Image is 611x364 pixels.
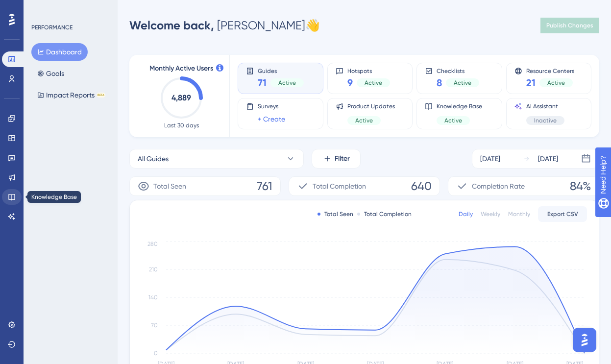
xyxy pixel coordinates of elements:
[526,102,564,110] span: AI Assistant
[23,2,61,14] span: Need Help?
[508,210,530,218] div: Monthly
[148,294,158,301] tspan: 140
[171,93,191,102] text: 4,889
[31,65,70,82] button: Goals
[538,153,558,165] div: [DATE]
[355,117,373,124] span: Active
[31,86,111,104] button: Impact ReportsBETA
[480,153,500,165] div: [DATE]
[481,210,500,218] div: Weekly
[31,43,88,61] button: Dashboard
[444,117,462,124] span: Active
[437,102,482,110] span: Knowledge Base
[257,178,272,194] span: 761
[347,76,353,90] span: 9
[570,178,591,194] span: 84%
[540,18,599,33] button: Publish Changes
[147,241,158,247] tspan: 280
[437,67,479,74] span: Checklists
[313,180,366,192] span: Total Completion
[129,18,320,33] div: [PERSON_NAME] 👋
[547,79,565,87] span: Active
[149,266,158,273] tspan: 210
[570,325,599,355] iframe: UserGuiding AI Assistant Launcher
[149,63,213,74] span: Monthly Active Users
[411,178,432,194] span: 640
[258,113,285,125] a: + Create
[31,24,73,31] div: PERFORMANCE
[546,22,593,29] span: Publish Changes
[258,102,285,110] span: Surveys
[154,350,158,357] tspan: 0
[526,67,574,74] span: Resource Centers
[151,322,158,329] tspan: 70
[472,180,525,192] span: Completion Rate
[278,79,296,87] span: Active
[538,206,587,222] button: Export CSV
[534,117,557,124] span: Inactive
[347,102,395,110] span: Product Updates
[258,67,304,74] span: Guides
[312,149,361,169] button: Filter
[138,153,169,165] span: All Guides
[129,149,304,169] button: All Guides
[357,210,412,218] div: Total Completion
[459,210,473,218] div: Daily
[97,93,105,97] div: BETA
[365,79,382,87] span: Active
[347,67,390,74] span: Hotspots
[318,210,353,218] div: Total Seen
[526,76,536,90] span: 21
[164,121,199,129] span: Last 30 days
[547,210,578,218] span: Export CSV
[153,180,186,192] span: Total Seen
[335,153,350,165] span: Filter
[258,76,267,90] span: 71
[129,18,214,32] span: Welcome back,
[454,79,471,87] span: Active
[437,76,442,90] span: 8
